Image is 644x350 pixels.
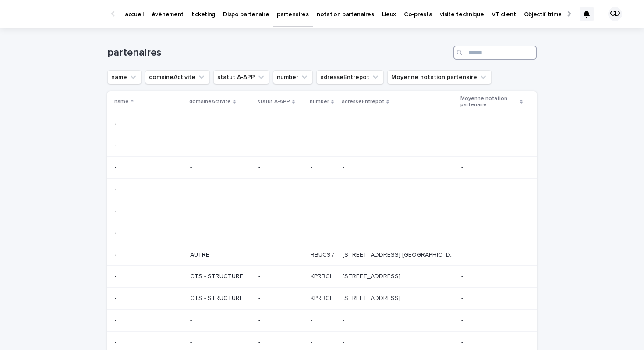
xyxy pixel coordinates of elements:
p: - [258,186,304,193]
p: - [311,140,314,150]
p: - [461,293,465,302]
tr: -- ---- -- -- [107,309,537,331]
p: - [258,142,304,150]
p: statut A-APP [258,97,290,107]
p: - [114,250,118,259]
p: - [190,317,251,324]
p: - [343,118,346,128]
h1: partenaires [107,46,450,59]
button: name [107,70,142,84]
input: Search [453,46,537,60]
p: - [190,207,251,215]
p: - [190,186,251,193]
p: - [190,229,251,237]
p: - [114,293,118,302]
p: - [461,140,465,150]
p: CTS - STRUCTURE [190,295,251,302]
p: - [461,228,465,237]
p: - [311,184,314,193]
p: [STREET_ADDRESS] [343,293,402,302]
p: - [343,315,346,324]
button: statut A-APP [213,70,269,84]
p: CTS - STRUCTURE [190,273,251,280]
p: - [343,206,346,215]
tr: -- AUTRE-RBUC97RBUC97 [STREET_ADDRESS] [GEOGRAPHIC_DATA][STREET_ADDRESS] [GEOGRAPHIC_DATA] -- [107,244,537,266]
div: CD [608,7,622,21]
tr: -- CTS - STRUCTURE-KPRBCLKPRBCL [STREET_ADDRESS][STREET_ADDRESS] -- [107,266,537,288]
p: - [258,120,304,128]
button: domaineActivite [145,70,210,84]
p: [STREET_ADDRESS] [GEOGRAPHIC_DATA] [343,250,456,259]
button: Moyenne notation partenaire [387,70,492,84]
p: - [258,339,304,346]
p: RBUC97 [311,250,336,259]
p: - [114,315,118,324]
p: - [461,118,465,128]
p: KPRBCL [311,293,335,302]
p: - [461,206,465,215]
p: - [311,162,314,171]
tr: -- ---- -- -- [107,157,537,179]
p: - [258,251,304,259]
p: - [258,317,304,324]
p: KPRBCL [311,271,335,280]
tr: -- ---- -- -- [107,113,537,135]
tr: -- ---- -- -- [107,222,537,244]
p: - [258,273,304,280]
p: - [114,271,118,280]
p: - [461,184,465,193]
p: name [114,97,129,107]
p: - [114,140,118,150]
p: - [114,206,118,215]
p: - [343,228,346,237]
p: - [461,162,465,171]
p: - [190,339,251,346]
p: - [190,164,251,171]
p: - [343,140,346,150]
tr: -- CTS - STRUCTURE-KPRBCLKPRBCL [STREET_ADDRESS][STREET_ADDRESS] -- [107,288,537,310]
p: - [114,184,118,193]
p: - [190,120,251,128]
p: - [311,315,314,324]
p: Moyenne notation partenaire [460,94,518,110]
p: - [311,228,314,237]
tr: -- ---- -- -- [107,200,537,222]
p: - [311,206,314,215]
p: AUTRE [190,251,251,259]
tr: -- ---- -- -- [107,135,537,157]
button: adresseEntrepot [316,70,384,84]
p: - [343,184,346,193]
img: Ls34BcGeRexTGTNfXpUC [18,5,103,23]
p: - [343,162,346,171]
p: domaineActivite [189,97,231,107]
p: - [258,164,304,171]
p: - [114,118,118,128]
p: - [258,295,304,302]
p: - [461,337,465,346]
tr: -- ---- -- -- [107,179,537,200]
p: - [258,229,304,237]
p: - [114,337,118,346]
p: - [190,142,251,150]
button: number [273,70,313,84]
p: - [461,315,465,324]
p: - [258,207,304,215]
p: - [311,118,314,128]
p: - [343,337,346,346]
p: number [310,97,329,107]
p: [STREET_ADDRESS] [343,271,402,280]
p: adresseEntrepot [342,97,384,107]
p: - [114,228,118,237]
p: - [311,337,314,346]
p: - [114,162,118,171]
p: - [461,271,465,280]
p: - [461,250,465,259]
